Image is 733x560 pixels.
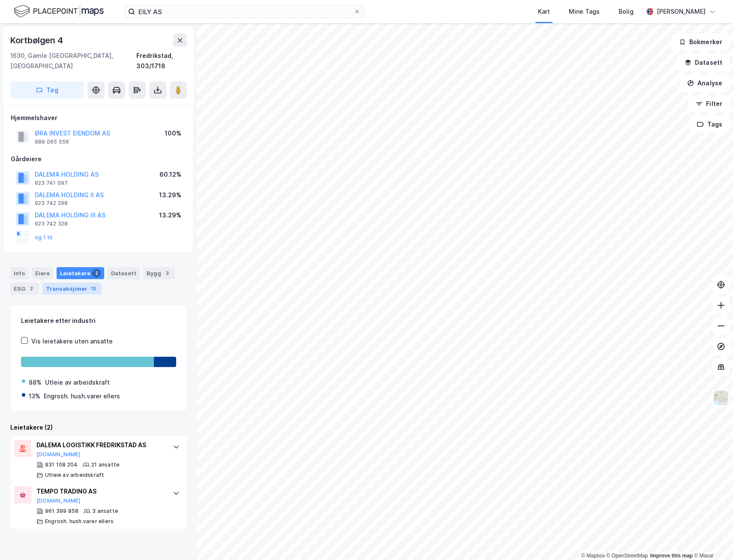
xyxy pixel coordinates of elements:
[35,180,68,187] div: 923 741 097
[27,284,36,293] div: 2
[159,190,181,200] div: 13.29%
[581,553,605,559] a: Mapbox
[91,461,120,468] div: 21 ansatte
[92,269,101,277] div: 2
[163,269,171,277] div: 3
[21,316,176,326] div: Leietakere etter industri
[677,54,730,71] button: Datasett
[10,51,136,71] div: 1630, Gamle [GEOGRAPHIC_DATA], [GEOGRAPHIC_DATA]
[92,508,118,515] div: 3 ansatte
[136,51,187,71] div: Fredrikstad, 303/1718
[650,553,693,559] a: Improve this map
[672,33,730,51] button: Bokmerker
[690,519,733,560] iframe: Chat Widget
[607,553,648,559] a: OpenStreetMap
[36,497,81,504] button: [DOMAIN_NAME]
[42,283,101,295] div: Transaksjoner
[10,283,39,295] div: ESG
[680,75,730,92] button: Analyse
[29,377,42,388] div: 88%
[35,220,68,227] div: 923 742 328
[569,6,600,17] div: Mine Tags
[44,391,120,401] div: Engrosh. hush.varer ellers
[29,391,40,401] div: 13%
[45,461,78,468] div: 931 108 204
[45,518,114,525] div: Engrosh. hush.varer ellers
[45,508,78,515] div: 961 399 858
[135,5,354,18] input: Søk på adresse, matrikkel, gårdeiere, leietakere eller personer
[159,210,181,220] div: 13.29%
[10,422,187,433] div: Leietakere (2)
[165,128,181,138] div: 100%
[10,33,65,47] div: Kortbølgen 4
[45,472,104,479] div: Utleie av arbeidskraft
[159,169,181,180] div: 60.12%
[10,81,84,99] button: Tag
[57,267,104,279] div: Leietakere
[45,377,110,388] div: Utleie av arbeidskraft
[11,113,186,123] div: Hjemmelshaver
[36,440,164,450] div: DALEMA LOGISTIKK FREDRIKSTAD AS
[14,4,104,19] img: logo.f888ab2527a4732fd821a326f86c7f29.svg
[10,267,28,279] div: Info
[89,284,98,293] div: 13
[538,6,550,17] div: Kart
[690,116,730,133] button: Tags
[713,390,729,406] img: Z
[32,267,53,279] div: Eiere
[35,200,68,207] div: 923 742 298
[108,267,140,279] div: Datasett
[657,6,706,17] div: [PERSON_NAME]
[143,267,175,279] div: Bygg
[36,451,81,458] button: [DOMAIN_NAME]
[11,154,186,164] div: Gårdeiere
[36,486,164,497] div: TEMPO TRADING AS
[688,95,730,112] button: Filter
[31,336,113,346] div: Vis leietakere uten ansatte
[619,6,634,17] div: Bolig
[35,138,69,145] div: 989 065 556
